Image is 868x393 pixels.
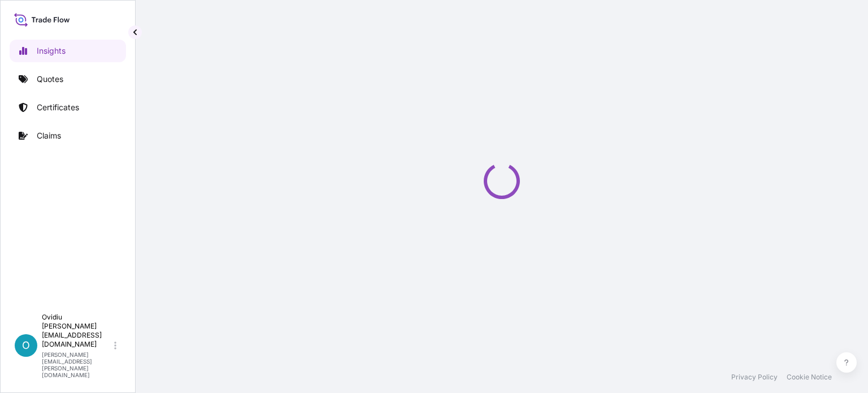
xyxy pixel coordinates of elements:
p: Quotes [37,74,63,85]
a: Cookie Notice [787,373,832,382]
a: Certificates [10,96,126,119]
p: [PERSON_NAME][EMAIL_ADDRESS][PERSON_NAME][DOMAIN_NAME] [42,351,112,378]
p: Insights [37,45,66,57]
p: Claims [37,130,61,141]
p: Ovidiu [PERSON_NAME][EMAIL_ADDRESS][DOMAIN_NAME] [42,313,112,349]
p: Certificates [37,102,79,113]
a: Claims [10,124,126,147]
a: Quotes [10,68,126,90]
a: Privacy Policy [731,373,778,382]
span: O [22,340,30,351]
a: Insights [10,40,126,62]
